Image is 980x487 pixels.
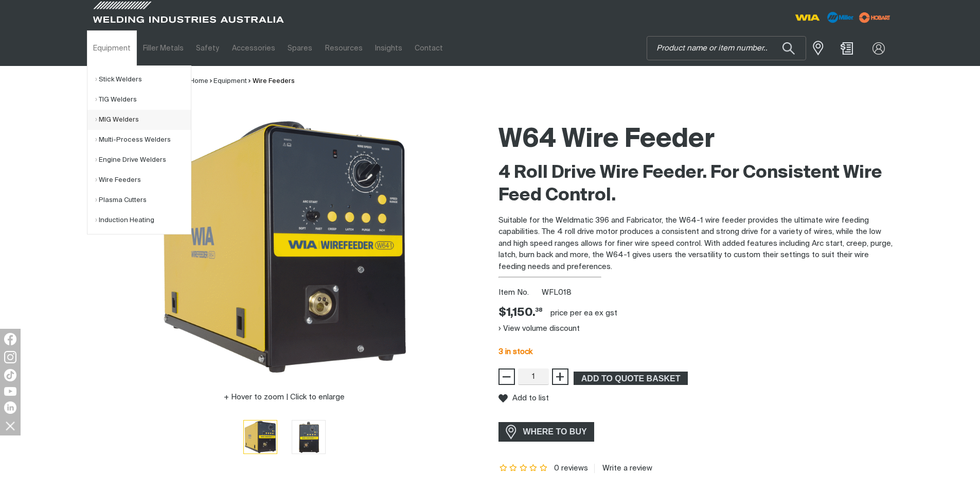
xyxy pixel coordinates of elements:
[95,210,191,230] a: Induction Heating
[502,368,511,385] span: −
[555,368,565,385] span: +
[190,76,295,87] nav: Breadcrumb
[498,306,543,321] span: $1,150.
[498,215,894,273] p: Suitable for the Weldmatic 396 and Fabricator, the W64-1 wire feeder provides the ultimate wire f...
[292,420,326,454] button: Go to slide 2
[575,372,687,385] span: ADD TO QUOTE BASKET
[498,287,540,299] span: Item No.
[137,30,190,66] a: Filler Metals
[550,308,593,318] div: price per EA
[87,30,137,66] a: Equipment
[574,372,688,385] button: Add W64-1 Wire Feeder to the shopping cart
[87,30,692,66] nav: Main
[647,37,806,60] input: Product name or item number...
[218,391,351,404] button: Hover to zoom | Click to enlarge
[536,307,543,313] sup: 38
[226,30,281,66] a: Accessories
[512,394,549,402] span: Add to list
[498,123,894,157] h1: W64 Wire Feeder
[213,78,247,85] a: Equipment
[318,30,368,66] a: Resources
[498,348,532,356] span: 3 in stock
[87,65,191,234] ul: Equipment Submenu
[95,190,191,210] a: Plasma Cutters
[281,30,318,66] a: Spares
[4,369,16,381] img: TikTok
[95,110,191,130] a: MIG Welders
[4,401,16,414] img: LinkedIn
[253,78,295,85] a: Wire Feeders
[554,464,588,472] span: 0 reviews
[243,420,277,454] button: Go to slide 1
[595,308,617,318] div: ex gst
[4,387,16,396] img: YouTube
[839,42,855,55] a: Shopping cart (0 product(s))
[856,10,894,25] img: miller
[498,321,580,337] button: View volume discount
[190,78,208,85] a: Home
[244,421,277,454] img: W64-1 Wire Feeder
[408,30,449,66] a: Contact
[2,417,19,434] img: hide socials
[292,421,325,454] img: W64-1 Wire Feeder
[95,70,191,90] a: Stick Welders
[95,90,191,110] a: TIG Welders
[95,130,191,150] a: Multi-Process Welders
[95,170,191,190] a: Wire Feeders
[4,333,16,345] img: Facebook
[771,36,806,60] button: Search products
[498,465,549,472] span: Rating: {0}
[594,464,652,473] a: Write a review
[498,394,549,403] button: Add to list
[498,422,595,441] a: WHERE TO BUY
[369,30,408,66] a: Insights
[4,351,16,363] img: Instagram
[542,289,572,296] span: WFL018
[498,162,894,207] h2: 4 Roll Drive Wire Feeder. For Consistent Wire Feed Control.
[516,424,594,440] span: WHERE TO BUY
[498,306,543,321] div: Price
[156,118,413,376] img: W64-1 Wire Feeder
[190,30,225,66] a: Safety
[95,150,191,170] a: Engine Drive Welders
